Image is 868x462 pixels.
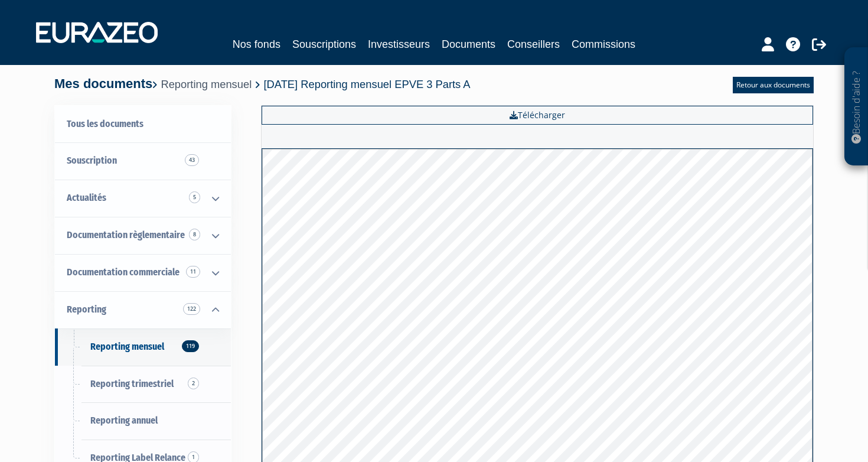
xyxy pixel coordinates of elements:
a: Reporting mensuel119 [55,328,231,366]
a: Reporting annuel [55,402,231,440]
a: Nos fonds [233,36,280,53]
span: Reporting [67,304,106,315]
h4: Mes documents [54,77,471,91]
img: 1732889491-logotype_eurazeo_blanc_rvb.png [36,22,158,43]
a: Tous les documents [55,106,231,143]
a: Investisseurs [368,36,430,53]
span: Souscription [67,155,117,166]
a: Documentation commerciale 11 [55,254,231,291]
span: 2 [188,378,199,389]
span: Reporting mensuel [90,341,164,352]
a: Conseillers [507,36,560,53]
span: Reporting trimestriel [90,378,174,389]
a: Télécharger [262,106,813,125]
span: [DATE] Reporting mensuel EPVE 3 Parts A [263,78,470,90]
span: 122 [183,303,200,315]
a: Reporting trimestriel2 [55,366,231,403]
span: Reporting annuel [90,415,158,426]
span: Actualités [67,192,106,203]
a: Commissions [572,36,635,53]
a: Souscription43 [55,142,231,180]
span: Documentation règlementaire [67,229,185,240]
span: 119 [182,340,199,352]
span: 11 [186,266,200,278]
a: Reporting mensuel [161,78,252,90]
span: 43 [185,154,199,166]
span: 5 [189,191,200,203]
a: Documents [442,36,495,53]
p: Besoin d'aide ? [850,54,863,160]
a: Reporting 122 [55,291,231,328]
a: Souscriptions [292,36,356,53]
a: Retour aux documents [733,77,814,93]
span: Documentation commerciale [67,266,180,278]
a: Documentation règlementaire 8 [55,217,231,254]
span: 8 [189,229,200,240]
a: Actualités 5 [55,180,231,217]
